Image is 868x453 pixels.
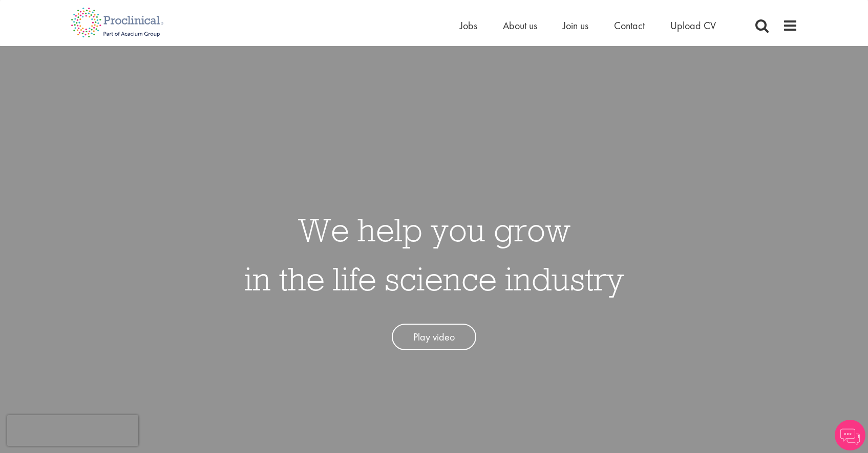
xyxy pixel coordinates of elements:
[460,19,477,32] a: Jobs
[670,19,716,32] a: Upload CV
[614,19,645,32] a: Contact
[244,205,624,303] h1: We help you grow in the life science industry
[503,19,537,32] a: About us
[835,420,865,450] img: Chatbot
[563,19,588,32] a: Join us
[392,324,476,351] a: Play video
